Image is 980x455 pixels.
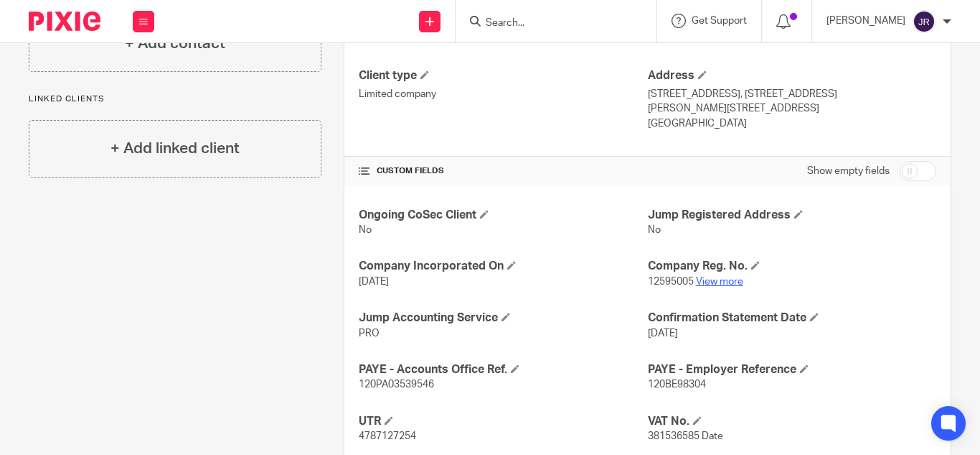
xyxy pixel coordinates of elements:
[807,164,890,178] label: Show empty fields
[359,208,647,223] h4: Ongoing CoSec Client
[359,165,647,177] h4: CUSTOM FIELDS
[648,87,936,101] p: [STREET_ADDRESS], [STREET_ADDRESS]
[648,328,678,339] span: [DATE]
[648,225,661,235] span: No
[359,362,647,377] h4: PAYE - Accounts Office Ref.
[359,380,434,390] span: 120PA03539546
[29,93,321,105] p: Linked clients
[359,311,647,326] h4: Jump Accounting Service
[359,68,647,83] h4: Client type
[359,277,389,287] span: [DATE]
[648,208,936,223] h4: Jump Registered Address
[110,137,240,160] h4: + Add linked client
[648,101,936,116] p: [PERSON_NAME][STREET_ADDRESS]
[125,32,225,55] h4: + Add contact
[696,277,743,287] a: View more
[648,362,936,377] h4: PAYE - Employer Reference
[648,380,706,390] span: 120BE98304
[648,277,694,287] span: 12595005
[359,328,380,339] span: PRO
[359,431,416,441] span: 4787127254
[648,68,936,83] h4: Address
[359,87,647,101] p: Limited company
[359,225,372,235] span: No
[359,259,647,274] h4: Company Incorporated On
[29,12,100,31] img: Pixie
[359,414,647,429] h4: UTR
[913,10,936,33] img: svg%3E
[484,17,613,30] input: Search
[648,311,936,326] h4: Confirmation Statement Date
[648,259,936,274] h4: Company Reg. No.
[692,16,747,26] span: Get Support
[648,431,723,441] span: 381536585 Date
[648,116,936,131] p: [GEOGRAPHIC_DATA]
[826,14,905,28] p: [PERSON_NAME]
[648,414,936,429] h4: VAT No.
